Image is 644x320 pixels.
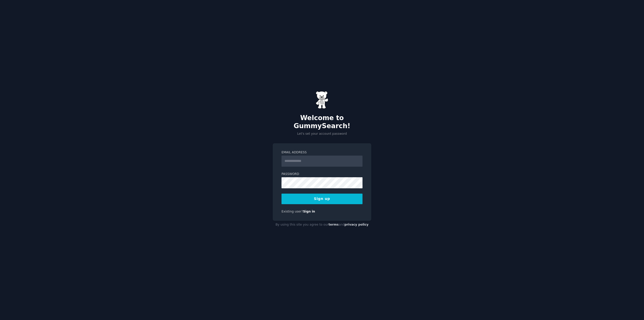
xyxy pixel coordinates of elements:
a: privacy policy [344,223,369,226]
label: Password [281,172,363,176]
div: By using this site you agree to our and [273,221,371,229]
button: Sign up [281,194,363,204]
a: Sign in [303,210,315,213]
a: terms [329,223,339,226]
img: Gummy Bear [316,91,328,109]
span: Existing user? [281,210,303,213]
p: Let's set your account password [273,132,371,136]
label: Email Address [281,150,363,155]
h2: Welcome to GummySearch! [273,114,371,130]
